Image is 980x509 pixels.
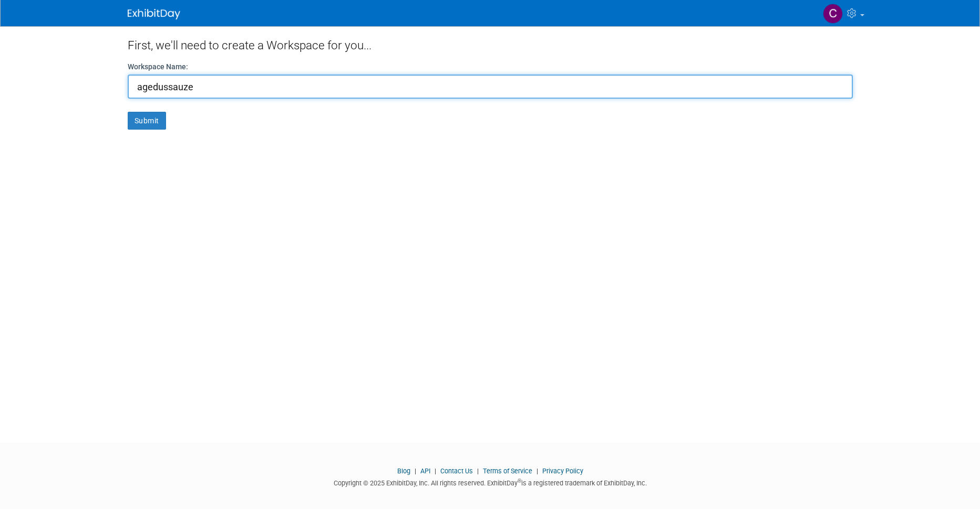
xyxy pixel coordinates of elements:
[518,478,521,484] sup: ®
[397,467,410,475] a: Blog
[440,467,473,475] a: Contact Us
[483,467,532,475] a: Terms of Service
[128,26,853,61] div: First, we'll need to create a Workspace for you...
[542,467,583,475] a: Privacy Policy
[412,467,419,475] span: |
[128,112,166,130] button: Submit
[420,467,430,475] a: API
[128,9,180,19] img: ExhibitDay
[823,4,843,24] img: christine couchaud
[128,61,188,72] label: Workspace Name:
[128,75,853,99] input: Name of your organization
[534,467,541,475] span: |
[432,467,439,475] span: |
[474,467,481,475] span: |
